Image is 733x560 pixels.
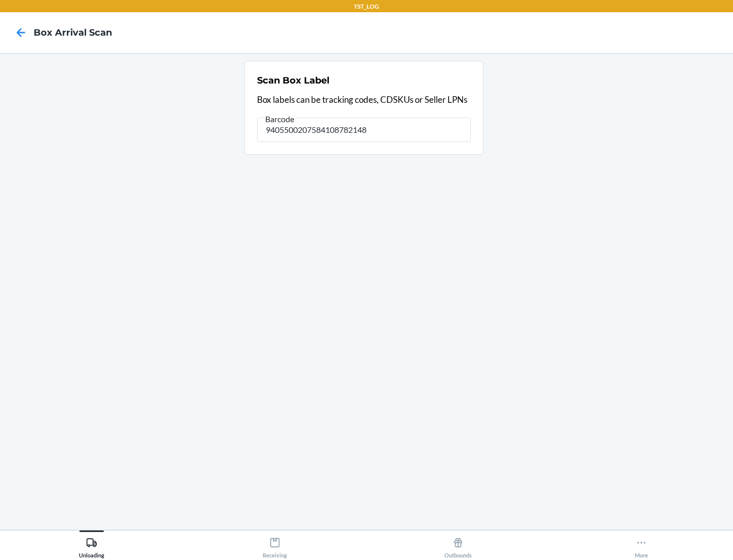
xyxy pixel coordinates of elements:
[257,74,329,87] h2: Scan Box Label
[354,2,379,11] p: TST_LOG
[444,533,472,558] div: Outbounds
[34,26,112,39] h4: Box Arrival Scan
[635,533,648,558] div: More
[550,530,733,558] button: More
[257,118,471,142] input: Barcode
[183,530,366,558] button: Receiving
[366,530,550,558] button: Outbounds
[79,533,104,558] div: Unloading
[264,114,296,124] span: Barcode
[263,533,287,558] div: Receiving
[257,93,471,106] p: Box labels can be tracking codes, CDSKUs or Seller LPNs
